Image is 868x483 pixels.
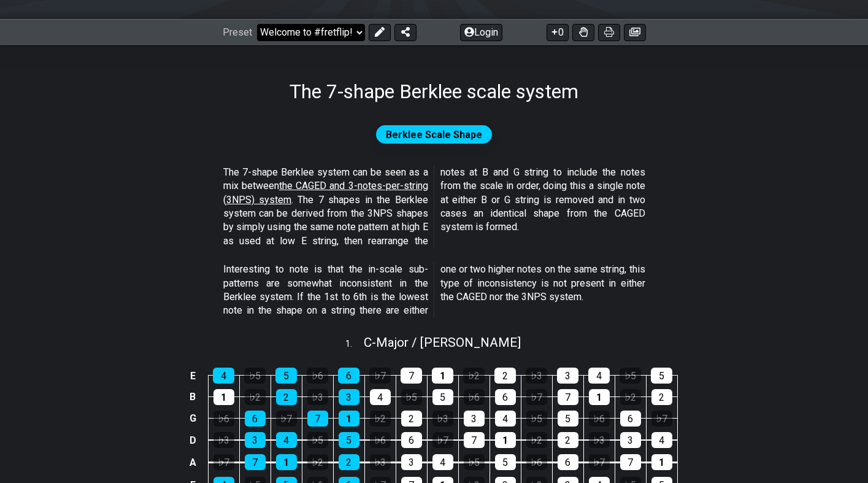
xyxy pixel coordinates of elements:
div: ♭6 [526,454,547,470]
p: Interesting to note is that the in-scale sub-patterns are somewhat inconsistent in the Berklee sy... [223,263,645,318]
td: E [185,365,200,387]
div: 4 [370,389,391,405]
div: ♭5 [620,368,641,384]
div: 3 [620,432,641,448]
td: D [185,429,200,451]
div: 3 [401,454,422,470]
div: 2 [651,389,672,405]
button: Edit Preset [369,24,391,41]
div: ♭3 [213,432,234,448]
div: 5 [651,368,672,384]
div: ♭3 [370,454,391,470]
div: 4 [651,432,672,448]
div: 2 [339,454,359,470]
div: 4 [276,432,297,448]
div: ♭5 [526,411,547,427]
div: ♭7 [369,368,391,384]
div: 1 [339,411,359,427]
div: ♭7 [651,411,672,427]
span: Preset [223,26,252,38]
div: ♭3 [307,389,328,405]
div: 4 [588,368,610,384]
div: ♭6 [213,411,234,427]
button: Share Preset [394,24,417,41]
div: 6 [495,389,516,405]
div: ♭6 [464,389,485,405]
div: 5 [495,454,516,470]
div: 6 [558,454,578,470]
div: 3 [339,389,359,405]
div: 6 [245,411,266,427]
div: 2 [401,411,422,427]
button: Create image [624,24,646,41]
div: 2 [494,368,516,384]
div: ♭6 [589,411,610,427]
span: C - Major / [PERSON_NAME] [364,335,521,350]
div: ♭6 [370,432,391,448]
div: 7 [307,411,328,427]
div: ♭7 [276,411,297,427]
td: B [185,386,200,408]
div: 5 [558,411,578,427]
div: 7 [245,454,266,470]
div: 5 [432,389,453,405]
div: 1 [589,389,610,405]
div: ♭7 [432,432,453,448]
div: ♭7 [213,454,234,470]
div: ♭3 [589,432,610,448]
span: Berklee Scale Shape [386,126,482,144]
div: 2 [276,389,297,405]
div: 7 [558,389,578,405]
button: Toggle Dexterity for all fretkits [572,24,594,41]
div: ♭5 [307,432,328,448]
div: 4 [495,411,516,427]
select: Preset [257,24,365,41]
div: 5 [275,368,297,384]
h1: The 7-shape Berklee scale system [290,80,578,103]
button: 0 [547,24,569,41]
div: 6 [620,411,641,427]
div: ♭5 [464,454,485,470]
div: 1 [432,368,453,384]
div: 1 [651,454,672,470]
div: 6 [338,368,359,384]
div: 1 [213,389,234,405]
div: ♭3 [526,368,547,384]
div: 7 [464,432,485,448]
div: 3 [245,432,266,448]
button: Login [460,24,502,41]
div: ♭2 [526,432,547,448]
div: ♭7 [526,389,547,405]
div: 2 [558,432,578,448]
div: ♭2 [245,389,266,405]
div: 1 [276,454,297,470]
div: ♭3 [432,411,453,427]
div: ♭2 [620,389,641,405]
td: G [185,408,200,429]
div: 4 [213,368,234,384]
div: 1 [495,432,516,448]
div: ♭2 [370,411,391,427]
button: Print [598,24,620,41]
div: 6 [401,432,422,448]
span: the CAGED and 3-notes-per-string (3NPS) system [223,180,428,205]
div: 3 [464,411,485,427]
div: 7 [620,454,641,470]
div: ♭2 [307,454,328,470]
div: 3 [557,368,578,384]
div: ♭6 [307,368,328,384]
td: A [185,451,200,474]
span: 1 . [345,338,364,351]
div: ♭2 [463,368,485,384]
p: The 7-shape Berklee system can be seen as a mix between . The 7 shapes in the Berklee system can ... [223,166,645,248]
div: ♭5 [244,368,266,384]
div: 4 [432,454,453,470]
div: 7 [401,368,422,384]
div: ♭7 [589,454,610,470]
div: ♭5 [401,389,422,405]
div: 5 [339,432,359,448]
